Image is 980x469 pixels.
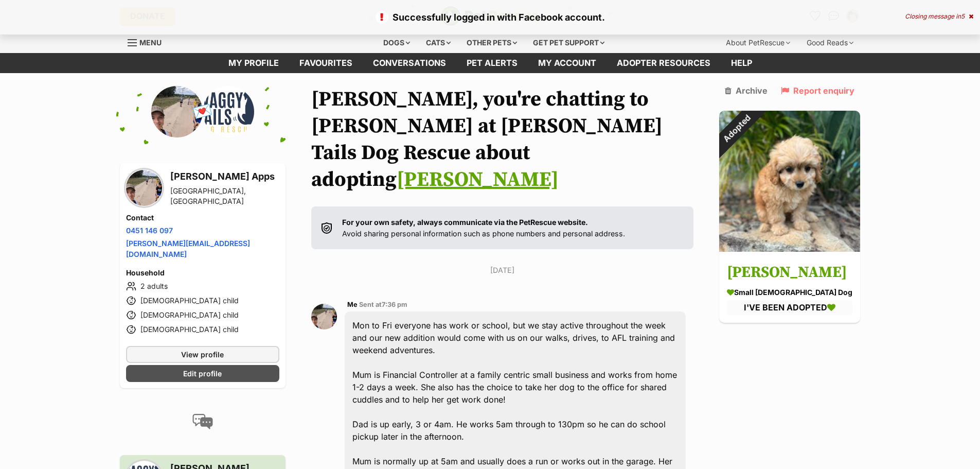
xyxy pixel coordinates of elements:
a: Adopted [719,244,860,254]
span: 💌 [191,100,214,123]
div: Good Reads [799,32,861,53]
a: Report enquiry [781,86,854,95]
a: conversations [363,53,456,73]
div: Get pet support [526,32,612,53]
img: Jimmy [719,111,860,252]
p: [DATE] [311,265,694,275]
img: Danni Apps profile pic [126,170,162,206]
div: Closing message in [905,13,973,20]
h3: [PERSON_NAME] [727,261,852,284]
a: Help [721,53,762,73]
a: Menu [128,32,169,51]
a: [PERSON_NAME] [397,167,559,193]
div: Cats [419,32,458,53]
a: Adopter resources [607,53,721,73]
a: My account [528,53,607,73]
a: Pet alerts [456,53,528,73]
span: Sent at [359,301,407,308]
div: Other pets [459,32,524,53]
a: Edit profile [126,365,279,382]
strong: For your own safety, always communicate via the PetRescue website. [342,218,588,227]
a: 0451 146 097 [126,226,173,235]
img: Danni Apps profile pic [151,86,203,137]
a: View profile [126,346,279,363]
img: Danni Apps profile pic [311,304,337,329]
li: [DEMOGRAPHIC_DATA] child [126,294,279,307]
div: I'VE BEEN ADOPTED [727,300,852,315]
a: Favourites [289,53,363,73]
span: Menu [139,38,162,47]
a: [PERSON_NAME][EMAIL_ADDRESS][DOMAIN_NAME] [126,239,250,258]
img: conversation-icon-4a6f8262b818ee0b60e3300018af0b2d0b884aa5de6e9bcb8d3d4eeb1a70a7c4.svg [192,414,213,429]
span: Me [347,301,358,308]
p: Avoid sharing personal information such as phone numbers and personal address. [342,217,625,239]
div: About PetRescue [719,32,797,53]
div: Dogs [376,32,417,53]
h4: Household [126,268,279,278]
a: [PERSON_NAME] small [DEMOGRAPHIC_DATA] Dog I'VE BEEN ADOPTED [719,253,860,322]
div: [GEOGRAPHIC_DATA], [GEOGRAPHIC_DATA] [170,186,279,206]
span: Edit profile [183,368,222,379]
a: Archive [725,86,768,95]
h3: [PERSON_NAME] Apps [170,169,279,184]
a: My profile [218,53,289,73]
li: [DEMOGRAPHIC_DATA] child [126,323,279,336]
img: Waggy Tails Dog Rescue profile pic [203,86,254,137]
span: 7:36 pm [382,301,407,308]
h1: [PERSON_NAME], you're chatting to [PERSON_NAME] at [PERSON_NAME] Tails Dog Rescue about adopting [311,86,694,193]
div: small [DEMOGRAPHIC_DATA] Dog [727,287,852,298]
div: Adopted [706,97,768,160]
span: 5 [961,12,965,20]
li: 2 adults [126,280,279,292]
span: View profile [181,349,224,360]
p: Successfully logged in with Facebook account. [10,10,970,24]
li: [DEMOGRAPHIC_DATA] child [126,309,279,321]
h4: Contact [126,213,279,223]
